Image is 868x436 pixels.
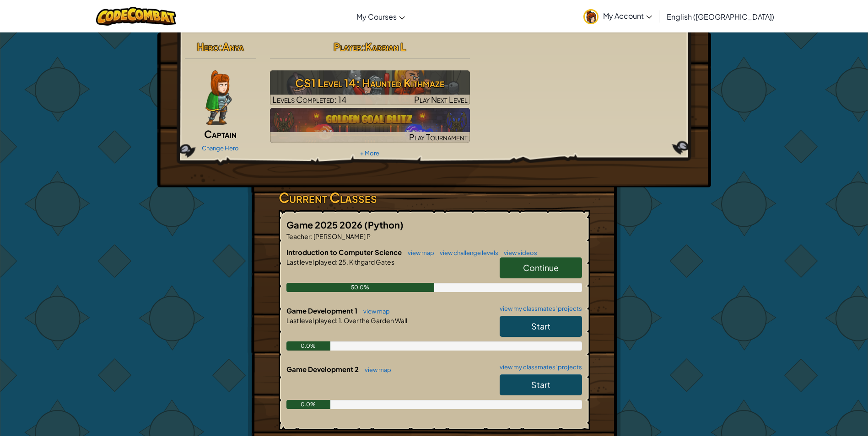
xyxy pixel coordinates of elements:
[531,379,550,390] span: Start
[338,316,343,324] span: 1.
[96,7,176,26] img: CodeCombat logo
[205,70,232,125] img: captain-pose.png
[286,341,331,351] div: 0.0%
[523,262,559,273] span: Continue
[270,108,470,143] a: Play Tournament
[579,2,657,31] a: My Account
[286,258,336,266] span: Last level played
[359,308,390,315] a: view map
[286,306,359,315] span: Game Development 1
[435,249,498,256] a: view challenge levels
[219,40,222,53] span: :
[286,400,331,409] div: 0.0%
[270,70,470,105] a: Play Next Level
[495,306,582,312] a: view my classmates' projects
[343,316,407,324] span: Over the Garden Wall
[336,258,338,266] span: :
[403,249,434,256] a: view map
[667,12,774,21] span: English ([GEOGRAPHIC_DATA])
[338,258,348,266] span: 25.
[364,219,404,230] span: (Python)
[360,366,391,373] a: view map
[603,11,652,21] span: My Account
[352,4,410,29] a: My Courses
[356,12,397,21] span: My Courses
[202,144,239,152] a: Change Hero
[272,94,346,105] span: Levels Completed: 14
[336,316,338,324] span: :
[204,128,237,140] span: Captain
[495,364,582,370] a: view my classmates' projects
[360,149,379,157] a: + More
[270,70,470,105] img: CS1 Level 14: Haunted Kithmaze
[286,219,364,230] span: Game 2025 2026
[361,40,365,53] span: :
[311,232,313,240] span: :
[286,232,311,240] span: Teacher
[348,258,394,266] span: Kithgard Gates
[414,94,468,105] span: Play Next Level
[270,73,470,93] h3: CS1 Level 14: Haunted Kithmaze
[313,232,371,240] span: [PERSON_NAME] P
[499,249,537,256] a: view videos
[662,4,779,29] a: English ([GEOGRAPHIC_DATA])
[286,365,360,373] span: Game Development 2
[334,40,361,53] span: Player
[286,316,336,324] span: Last level played
[286,283,434,292] div: 50.0%
[286,248,403,256] span: Introduction to Computer Science
[279,187,590,208] h3: Current Classes
[583,9,598,24] img: avatar
[531,321,550,331] span: Start
[197,40,219,53] span: Hero
[270,108,470,143] img: Golden Goal
[365,40,406,53] span: Kadrian L
[409,132,468,142] span: Play Tournament
[222,40,244,53] span: Anya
